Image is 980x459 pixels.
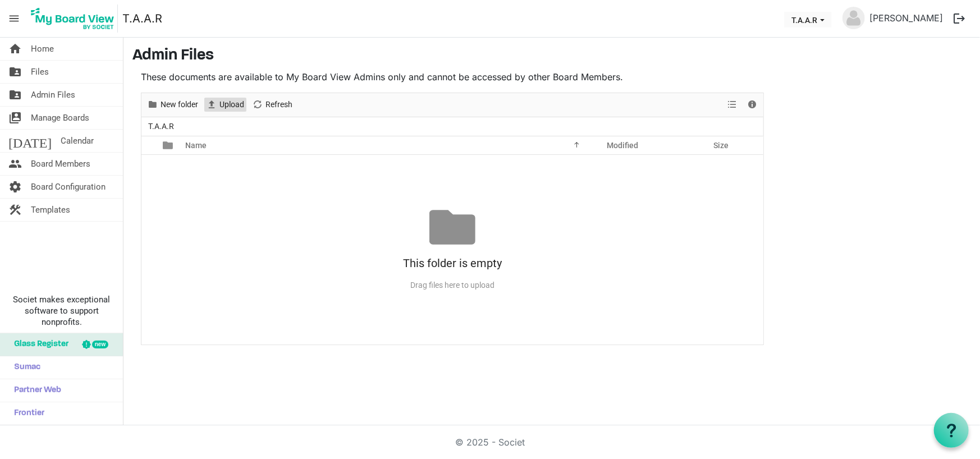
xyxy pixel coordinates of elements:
[250,98,295,112] button: Refresh
[31,84,75,106] span: Admin Files
[204,98,246,112] button: Upload
[726,98,739,112] button: View dropdownbutton
[141,276,763,295] div: Drag files here to upload
[122,7,162,30] a: T.A.A.R
[202,93,248,117] div: Upload
[146,120,176,134] span: T.A.A.R
[141,250,763,276] div: This folder is empty
[723,93,743,117] div: View
[947,7,971,30] button: logout
[31,107,89,129] span: Manage Boards
[145,98,200,112] button: New folder
[865,7,947,29] a: [PERSON_NAME]
[28,4,118,33] img: My Board View Logo
[31,176,106,198] span: Board Configuration
[745,98,760,112] button: Details
[784,12,832,27] button: T.A.A.R dropdownbutton
[159,98,199,112] span: New folder
[61,130,94,152] span: Calendar
[8,130,52,152] span: [DATE]
[3,8,25,29] span: menu
[8,402,44,425] span: Frontier
[31,153,90,175] span: Board Members
[842,7,865,29] img: no-profile-picture.svg
[8,356,40,379] span: Sumac
[185,141,207,150] span: Name
[455,437,525,448] a: © 2025 - Societ
[264,98,294,112] span: Refresh
[31,61,49,83] span: Files
[8,153,22,175] span: people
[8,379,61,402] span: Partner Web
[31,199,70,221] span: Templates
[31,38,54,60] span: Home
[132,47,971,66] h3: Admin Files
[28,4,122,33] a: My Board View Logo
[218,98,245,112] span: Upload
[8,176,22,198] span: settings
[8,107,22,129] span: switch_account
[607,141,638,150] span: Modified
[8,61,22,83] span: folder_shared
[743,93,762,117] div: Details
[8,199,22,221] span: construction
[713,141,729,150] span: Size
[141,70,764,84] p: These documents are available to My Board View Admins only and cannot be accessed by other Board ...
[92,341,108,348] div: new
[8,333,68,356] span: Glass Register
[8,84,22,106] span: folder_shared
[143,93,202,117] div: New folder
[5,294,118,328] span: Societ makes exceptional software to support nonprofits.
[8,38,22,60] span: home
[248,93,296,117] div: Refresh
